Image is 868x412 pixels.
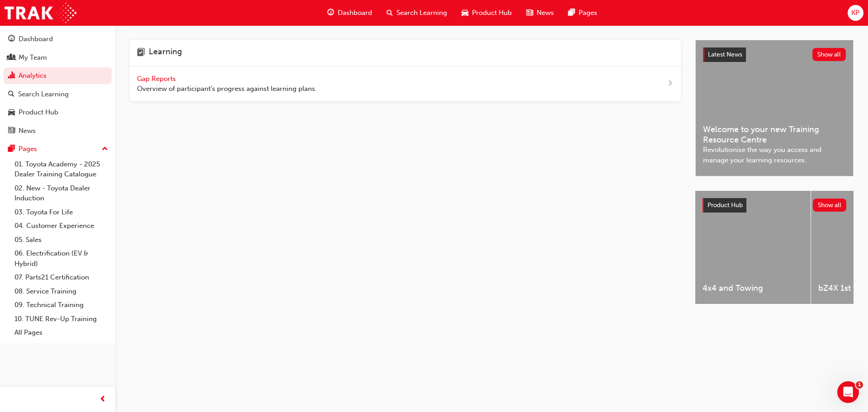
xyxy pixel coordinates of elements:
span: chart-icon [8,72,15,80]
a: Product Hub [4,104,112,121]
button: Pages [4,141,112,157]
img: Trak [5,3,76,23]
span: next-icon [667,78,674,90]
span: Product Hub [708,201,743,209]
a: 03. Toyota For Life [11,205,112,219]
a: 02. New - Toyota Dealer Induction [11,181,112,205]
span: Gap Reports [137,75,178,83]
span: Latest News [708,51,742,58]
span: News [537,8,554,18]
a: 07. Parts21 Certification [11,270,112,284]
a: Gap Reports Overview of participant's progress against learning plans.next-icon [130,66,681,102]
span: up-icon [102,143,108,155]
a: 01. Toyota Academy - 2025 Dealer Training Catalogue [11,157,112,181]
span: pages-icon [8,145,15,153]
div: Product Hub [19,107,58,118]
span: Pages [579,8,597,18]
div: News [19,126,36,136]
a: car-iconProduct Hub [454,4,519,22]
a: Latest NewsShow all [703,47,846,62]
button: Show all [813,199,847,212]
span: guage-icon [8,35,15,43]
span: KP [851,8,859,18]
span: 1 [856,381,863,388]
span: Search Learning [396,8,447,18]
span: guage-icon [327,7,334,19]
a: 10. TUNE Rev-Up Training [11,312,112,326]
button: KP [848,5,863,21]
a: 08. Service Training [11,284,112,298]
a: Search Learning [4,86,112,103]
a: All Pages [11,326,112,340]
span: people-icon [8,54,15,62]
a: 04. Customer Experience [11,219,112,233]
span: pages-icon [568,7,575,19]
button: Show all [812,48,846,61]
span: car-icon [462,7,468,19]
h4: Learning [149,47,182,59]
span: search-icon [387,7,393,19]
span: news-icon [526,7,533,19]
iframe: Intercom live chat [837,381,859,403]
div: Pages [19,144,37,154]
span: news-icon [8,127,15,135]
a: News [4,123,112,139]
a: 09. Technical Training [11,298,112,312]
span: 4x4 and Towing [703,283,803,294]
a: Product HubShow all [703,198,846,213]
a: guage-iconDashboard [320,4,379,22]
div: Dashboard [19,34,53,44]
span: Dashboard [338,8,372,18]
div: Search Learning [18,89,69,99]
span: Welcome to your new Training Resource Centre [703,124,846,145]
span: Overview of participant's progress against learning plans. [137,84,317,94]
a: My Team [4,49,112,66]
a: news-iconNews [519,4,561,22]
span: prev-icon [99,394,106,405]
a: 4x4 and Towing [695,191,811,304]
span: car-icon [8,109,15,117]
a: Dashboard [4,31,112,47]
span: Revolutionise the way you access and manage your learning resources. [703,145,846,165]
a: search-iconSearch Learning [379,4,454,22]
a: Latest NewsShow allWelcome to your new Training Resource CentreRevolutionise the way you access a... [695,40,854,176]
a: pages-iconPages [561,4,604,22]
a: Analytics [4,67,112,84]
button: DashboardMy TeamAnalyticsSearch LearningProduct HubNews [4,29,112,141]
span: learning-icon [137,47,145,59]
span: Product Hub [472,8,512,18]
a: 06. Electrification (EV & Hybrid) [11,246,112,270]
div: My Team [19,52,47,63]
a: 05. Sales [11,233,112,247]
span: search-icon [8,90,14,99]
